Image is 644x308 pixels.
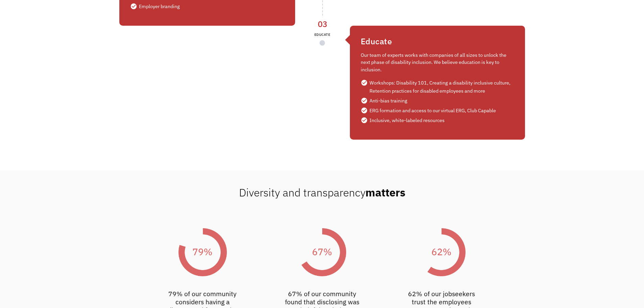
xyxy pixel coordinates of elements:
[361,116,368,124] div: check_circle
[239,185,405,199] span: Diversity and transparency
[361,97,368,105] div: check_circle
[361,79,368,95] div: check_circle
[361,51,514,73] p: Our team of experts works with companies of all sizes to unlock the next phase of disability incl...
[369,106,496,115] div: ERG formation and access to our virtual ERG, Club Capable
[369,79,514,95] div: Workshops: Disability 101, Creating a disability inclusive culture, Retention practices for disab...
[318,20,327,28] div: 03
[130,2,137,10] div: check_circle
[314,31,331,39] div: EDUCATE
[369,97,407,105] div: Anti-bias training
[361,37,514,46] h4: Educate
[369,116,445,124] div: Inclusive, white-labeled resources
[361,106,368,115] div: check_circle
[365,185,405,199] strong: matters
[139,2,180,10] div: Employer branding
